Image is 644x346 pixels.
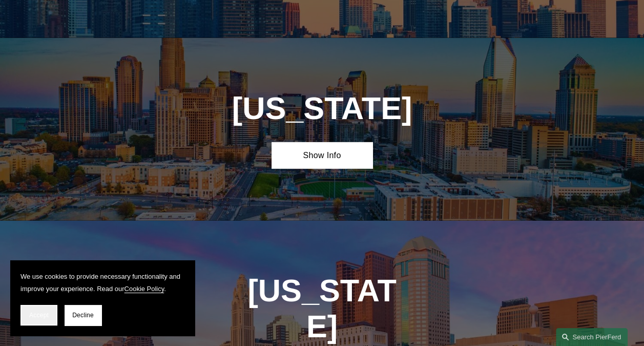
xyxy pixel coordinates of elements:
[20,271,184,295] p: We use cookies to provide necessary functionality and improve your experience. Read our .
[246,273,398,344] h1: [US_STATE]
[10,260,195,336] section: Cookie banner
[72,312,94,319] span: Decline
[272,142,372,168] a: Show Info
[29,312,49,319] span: Accept
[556,328,628,346] a: Search this site
[196,90,448,126] h1: [US_STATE]
[124,285,164,293] a: Cookie Policy
[20,305,57,325] button: Accept
[65,305,101,325] button: Decline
